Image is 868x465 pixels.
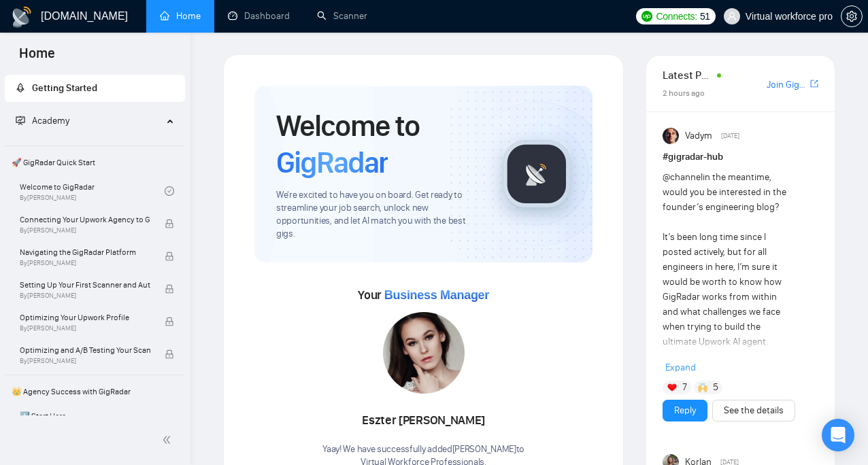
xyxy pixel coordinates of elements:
[20,226,150,235] span: By [PERSON_NAME]
[165,252,174,261] span: lock
[6,378,184,405] span: 👑 Agency Success with GigRadar
[384,288,489,302] span: Business Manager
[503,140,571,208] img: gigradar-logo.png
[32,115,69,126] span: Academy
[276,144,388,181] span: GigRadar
[663,171,703,183] span: @channel
[165,219,174,228] span: lock
[698,383,707,392] img: 🙌
[682,381,687,394] span: 7
[8,44,66,72] span: Home
[20,259,150,267] span: By [PERSON_NAME]
[767,77,807,92] a: Join GigRadar Slack Community
[841,5,863,27] button: setting
[20,405,165,435] a: 1️⃣ Start Here
[810,77,818,90] a: export
[20,213,150,226] span: Connecting Your Upwork Agency to GigRadar
[20,343,150,357] span: Optimizing and A/B Testing Your Scanner for Better Results
[20,176,165,206] a: Welcome to GigRadarBy[PERSON_NAME]
[383,312,465,394] img: 1687292614877-83.jpg
[16,115,69,126] span: Academy
[700,9,710,24] span: 51
[810,78,818,89] span: export
[358,288,489,303] span: Your
[727,12,737,21] span: user
[20,278,150,292] span: Setting Up Your First Scanner and Auto-Bidder
[32,82,97,94] span: Getting Started
[276,107,481,181] h1: Welcome to
[160,10,201,22] a: homeHome
[713,381,718,394] span: 5
[11,6,33,28] img: logo
[6,149,184,176] span: 🚀 GigRadar Quick Start
[16,116,25,125] span: fund-projection-screen
[16,83,25,92] span: rocket
[822,419,854,451] div: Open Intercom Messenger
[663,400,707,421] button: Reply
[165,349,174,359] span: lock
[228,10,290,22] a: dashboardDashboard
[712,400,795,421] button: See the details
[5,75,185,102] li: Getting Started
[667,383,677,392] img: ❤️
[20,292,150,300] span: By [PERSON_NAME]
[721,130,739,142] span: [DATE]
[322,409,524,432] div: Eszter [PERSON_NAME]
[656,9,697,24] span: Connects:
[165,186,174,196] span: check-circle
[665,362,696,373] span: Expand
[20,324,150,332] span: By [PERSON_NAME]
[162,433,176,447] span: double-left
[674,403,696,418] a: Reply
[841,11,863,22] a: setting
[20,245,150,259] span: Navigating the GigRadar Platform
[641,11,652,22] img: upwork-logo.png
[663,128,679,144] img: Vadym
[663,150,818,165] h1: # gigradar-hub
[20,311,150,324] span: Optimizing Your Upwork Profile
[841,11,862,22] span: setting
[276,189,481,241] span: We're excited to have you on board. Get ready to streamline your job search, unlock new opportuni...
[663,67,712,84] span: Latest Posts from the GigRadar Community
[724,403,784,418] a: See the details
[165,317,174,326] span: lock
[317,10,367,22] a: searchScanner
[685,128,712,143] span: Vadym
[20,357,150,365] span: By [PERSON_NAME]
[663,88,705,98] span: 2 hours ago
[165,284,174,294] span: lock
